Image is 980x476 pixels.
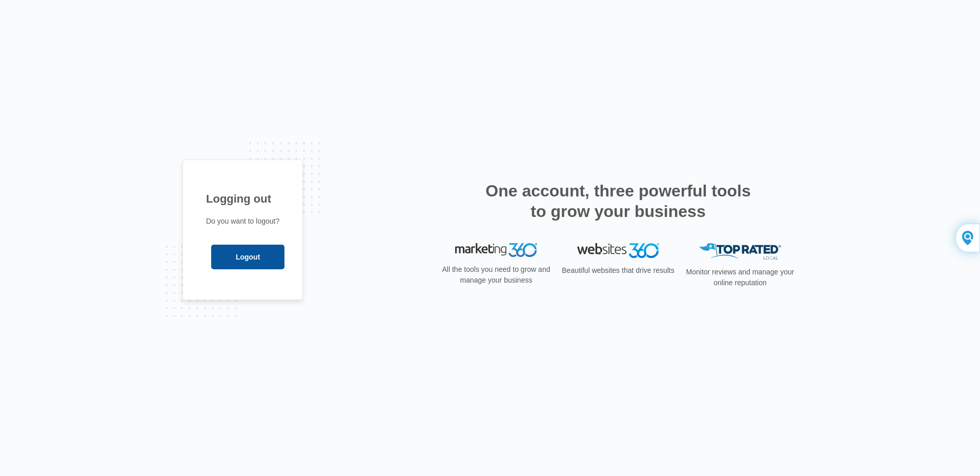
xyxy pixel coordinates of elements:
p: All the tools you need to grow and manage your business [439,264,554,286]
h1: Logging out [206,190,279,207]
input: Logout [211,245,284,269]
img: Top Rated Local [699,243,781,260]
img: Websites 360 [577,243,659,258]
p: Do you want to logout? [206,216,279,227]
p: Beautiful websites that drive results [561,265,676,276]
h2: One account, three powerful tools to grow your business [482,181,754,222]
p: Monitor reviews and manage your online reputation [683,267,798,288]
img: Marketing 360 [455,243,537,257]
